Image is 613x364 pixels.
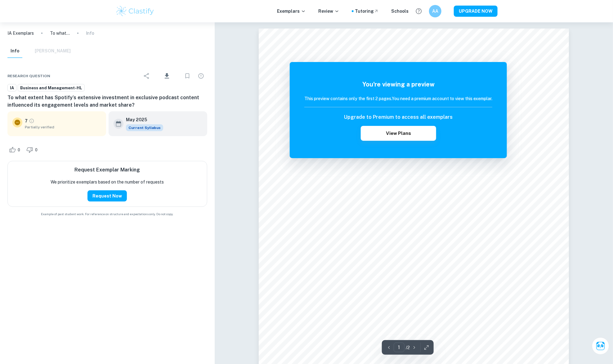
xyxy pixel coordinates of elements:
[304,95,492,102] h6: This preview contains only the first 2 pages. You need a premium account to view this exemplar.
[406,344,410,351] p: / 2
[7,30,34,37] a: IA Exemplars
[14,147,24,153] span: 0
[115,5,155,17] img: Clastify logo
[454,6,498,17] button: UPGRADE NOW
[126,124,163,131] div: This exemplar is based on the current syllabus. Feel free to refer to it for inspiration/ideas wh...
[25,145,41,155] div: Dislike
[18,84,85,92] a: Business and Management-HL
[7,145,24,155] div: Like
[7,84,16,92] a: IA
[7,94,207,109] h6: To what extent has Spotify’s extensive investment in exclusive podcast content influenced its eng...
[74,166,140,174] h6: Request Exemplar Marking
[432,8,439,15] h6: AA
[361,126,436,141] button: View Plans
[344,113,453,121] h6: Upgrade to Premium to access all exemplars
[126,124,163,131] span: Current Syllabus
[355,8,379,15] a: Tutoring
[391,8,409,15] a: Schools
[141,70,153,82] div: Share
[29,118,34,124] a: Grade partially verified
[50,30,70,37] p: To what extent has Spotify’s extensive investment in exclusive podcast content influenced its eng...
[195,70,207,82] div: Report issue
[8,85,16,91] span: IA
[318,8,339,15] p: Review
[32,147,41,153] span: 0
[304,80,492,89] h5: You're viewing a preview
[277,8,306,15] p: Exemplars
[154,68,180,84] div: Download
[51,179,164,185] p: We prioritize exemplars based on the number of requests
[592,337,609,355] button: Ask Clai
[414,6,424,16] button: Help and Feedback
[25,124,101,130] span: Partially verified
[429,5,441,17] button: AA
[7,44,22,58] button: Info
[7,73,50,79] span: Research question
[181,70,194,82] div: Bookmark
[86,30,94,37] p: Info
[87,190,127,202] button: Request Now
[18,85,84,91] span: Business and Management-HL
[126,116,158,123] h6: May 2025
[25,118,28,124] p: 7
[7,212,207,216] span: Example of past student work. For reference on structure and expectations only. Do not copy.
